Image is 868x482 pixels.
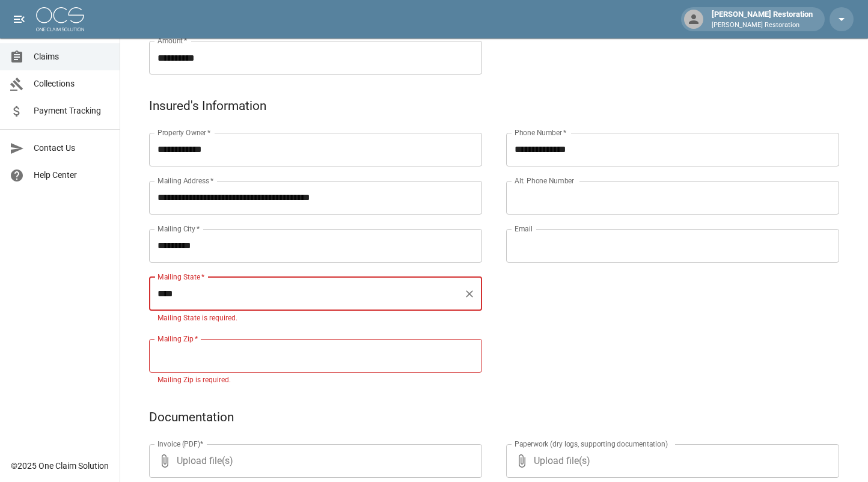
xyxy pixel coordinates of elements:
span: Upload file(s) [534,444,807,478]
p: [PERSON_NAME] Restoration [712,20,813,31]
span: Help Center [34,169,110,182]
div: © 2025 One Claim Solution [11,460,109,472]
label: Email [515,224,533,234]
span: Upload file(s) [177,444,450,478]
img: ocs-logo-white-transparent.png [36,7,84,31]
label: Mailing Address [157,175,213,186]
span: Payment Tracking [34,105,110,117]
label: Alt. Phone Number [515,175,574,186]
label: Property Owner [157,127,211,138]
label: Mailing Zip [157,334,198,344]
span: Collections [34,78,110,90]
span: Contact Us [34,142,110,154]
p: Mailing Zip is required. [157,374,474,386]
div: [PERSON_NAME] Restoration [707,8,818,30]
label: Amount [157,35,188,46]
button: Clear [461,285,478,302]
button: open drawer [7,7,31,31]
span: Claims [34,50,110,63]
label: Mailing City [157,224,200,234]
label: Paperwork (dry logs, supporting documentation) [515,439,668,449]
p: Mailing State is required. [157,313,474,325]
label: Invoice (PDF)* [157,439,204,449]
label: Phone Number [515,127,566,138]
label: Mailing State [157,272,204,282]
